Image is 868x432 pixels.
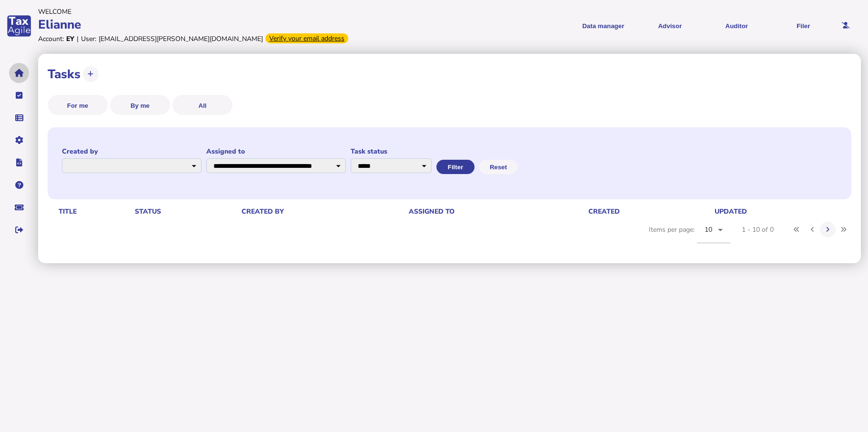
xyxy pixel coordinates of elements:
[81,34,96,43] div: User:
[407,206,586,216] th: Assigned to
[38,34,64,43] div: Account:
[697,216,730,254] mat-form-field: Change page size
[62,147,202,156] label: Created by
[133,206,240,216] th: Status
[573,14,633,38] button: Shows a dropdown of Data manager options
[38,7,434,16] div: Welcome
[705,225,713,234] span: 10
[265,33,348,43] div: Verify your email address
[805,222,820,237] button: Previous page
[649,216,730,254] div: Items per page:
[436,160,474,174] button: Filter
[9,63,29,83] button: Home
[742,225,774,234] div: 1 - 10 of 0
[9,153,29,173] button: Developer hub links
[713,206,842,216] th: Updated
[479,160,517,174] button: Reset
[48,95,108,115] button: For me
[77,34,79,43] div: |
[707,14,767,38] button: Auditor
[9,130,29,150] button: Manage settings
[773,14,833,38] button: Filer
[640,14,700,38] button: Shows a dropdown of VAT Advisor options
[9,220,29,240] button: Sign out
[110,95,170,115] button: By me
[9,175,29,195] button: Help pages
[83,66,99,82] button: Create new task
[9,197,29,217] button: Raise a support ticket
[820,222,836,237] button: Next page
[351,147,432,156] label: Task status
[172,95,232,115] button: All
[842,22,850,29] i: Email needs to be verified
[57,206,133,216] th: Title
[586,206,713,216] th: Created
[9,85,29,105] button: Tasks
[15,118,23,118] i: Data manager
[240,206,407,216] th: Created by
[206,147,346,156] label: Assigned to
[38,16,434,33] div: Elianne
[836,222,851,237] button: Last page
[48,66,81,82] h1: Tasks
[789,222,805,237] button: First page
[99,34,263,43] div: [EMAIL_ADDRESS][PERSON_NAME][DOMAIN_NAME]
[9,108,29,128] button: Data manager
[438,14,834,38] menu: navigate products
[66,34,74,43] div: EY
